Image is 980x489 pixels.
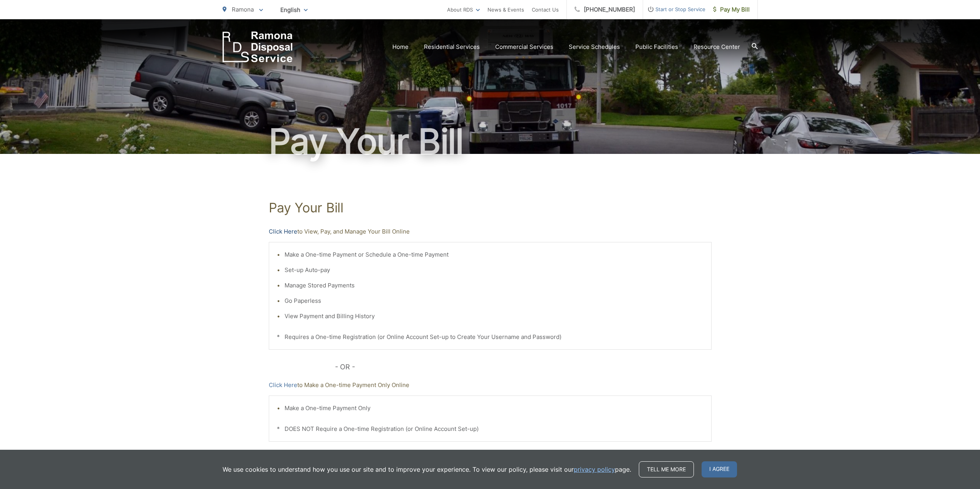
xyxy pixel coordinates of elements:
p: to Make a One-time Payment Only Online [269,381,712,390]
p: * DOES NOT Require a One-time Registration (or Online Account Set-up) [277,424,704,434]
li: Make a One-time Payment or Schedule a One-time Payment [285,250,704,259]
a: EDCD logo. Return to the homepage. [223,32,293,62]
a: Click Here [269,381,297,390]
li: Set-up Auto-pay [285,265,704,275]
p: - OR - [335,361,712,373]
span: I agree [702,461,737,477]
li: View Payment and Billing History [285,312,704,321]
a: Commercial Services [495,42,553,52]
p: to View, Pay, and Manage Your Bill Online [269,227,712,236]
li: Go Paperless [285,296,704,305]
p: * Requires a One-time Registration (or Online Account Set-up to Create Your Username and Password) [277,332,704,342]
span: Ramona [232,6,254,13]
a: Public Facilities [635,42,678,52]
a: Residential Services [424,42,480,52]
a: Home [392,42,409,52]
p: We use cookies to understand how you use our site and to improve your experience. To view our pol... [223,465,631,474]
a: Contact Us [532,5,559,14]
li: Make a One-time Payment Only [285,404,704,413]
a: privacy policy [574,465,615,474]
a: About RDS [447,5,480,14]
span: Pay My Bill [713,5,750,14]
span: English [275,3,313,17]
h1: Pay Your Bill [269,200,712,215]
li: Manage Stored Payments [285,281,704,290]
h1: Pay Your Bill [223,122,758,161]
a: Service Schedules [569,42,620,52]
a: Tell me more [639,461,694,477]
a: Click Here [269,227,297,236]
a: Resource Center [694,42,740,52]
a: News & Events [487,5,524,14]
